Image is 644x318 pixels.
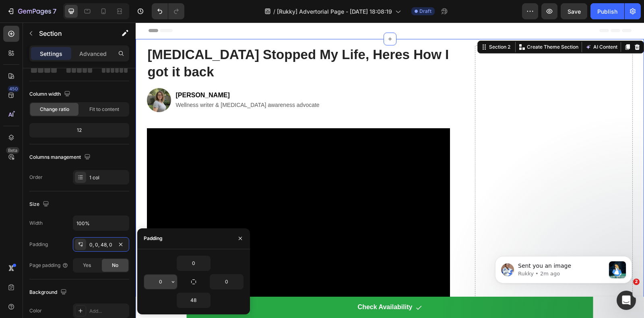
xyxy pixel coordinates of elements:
[83,262,91,269] span: Yes
[483,240,644,296] iframe: Intercom notifications message
[11,66,35,90] img: Sarah M.
[89,106,119,113] span: Fit to content
[419,8,431,15] span: Draft
[29,199,51,210] div: Size
[29,241,48,248] div: Padding
[352,21,376,28] div: Section 2
[89,241,113,248] div: 0, 0, 48, 0
[617,291,636,310] iframe: Intercom live chat
[597,7,617,16] div: Publish
[29,287,68,298] div: Background
[590,3,624,19] button: Publish
[273,7,275,16] span: /
[11,23,314,59] h1: [MEDICAL_DATA] Stopped My Life, Heres How I got it back
[144,235,163,242] div: Padding
[29,174,43,181] div: Order
[40,79,184,86] span: Wellness writer & [MEDICAL_DATA] awareness advocate
[136,23,644,318] iframe: To enrich screen reader interactions, please activate Accessibility in Grammarly extension settings
[89,174,127,181] div: 1 col
[29,152,92,163] div: Columns management
[40,106,69,113] span: Change ratio
[29,307,42,314] div: Color
[39,29,105,38] p: Section
[6,147,19,154] div: Beta
[222,279,277,291] p: Check Availability
[112,262,118,269] span: No
[152,3,184,19] div: Undo/Redo
[29,262,68,269] div: Page padding
[40,49,62,58] p: Settings
[29,89,72,100] div: Column width
[3,3,60,19] button: 7
[633,279,640,285] span: 2
[277,7,392,16] span: [Rukky] Advertorial Page - [DATE] 18:08:19
[391,21,443,28] p: Create Theme Section
[8,86,19,92] div: 450
[144,275,177,289] input: Auto
[11,106,314,276] video: Video
[568,8,581,15] span: Save
[448,20,483,29] button: AI Content
[79,49,107,58] p: Advanced
[561,3,587,19] button: Save
[31,125,128,136] div: 12
[73,216,129,230] input: Auto
[177,256,210,271] input: Auto
[29,220,43,227] div: Width
[177,293,210,308] input: Auto
[53,6,56,16] p: 7
[40,69,94,76] strong: [PERSON_NAME]
[89,308,127,315] div: Add...
[210,275,243,289] input: Auto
